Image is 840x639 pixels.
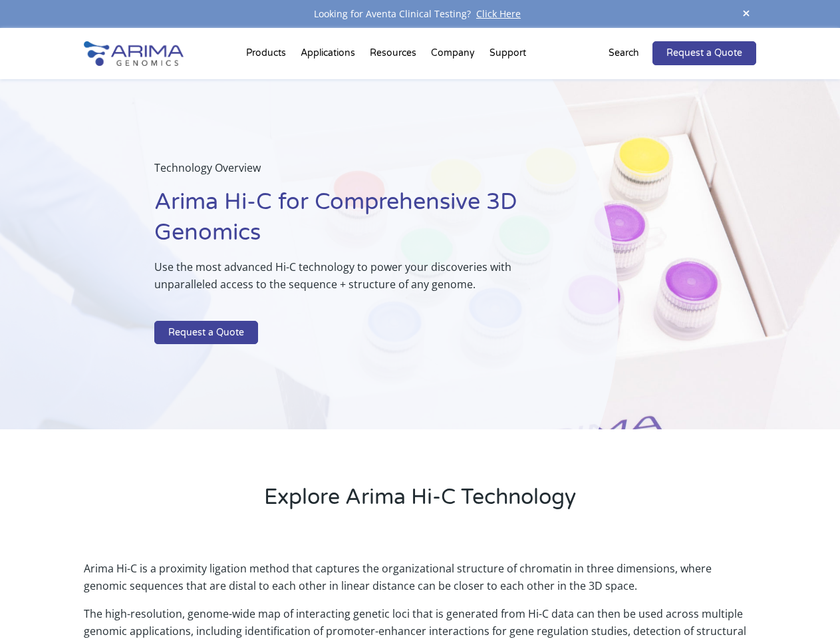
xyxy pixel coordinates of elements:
h1: Arima Hi-C for Comprehensive 3D Genomics [154,187,551,258]
img: Arima-Genomics-logo [84,41,184,66]
a: Request a Quote [652,41,756,65]
a: Click Here [471,7,526,20]
div: Looking for Aventa Clinical Testing? [84,5,756,23]
h2: Explore Arima Hi-C Technology [84,483,756,523]
p: Use the most advanced Hi-C technology to power your discoveries with unparalleled access to the s... [154,258,551,304]
a: Request a Quote [154,321,258,345]
p: Arima Hi-C is a proximity ligation method that captures the organizational structure of chromatin... [84,560,756,605]
p: Technology Overview [154,159,551,187]
p: Search [609,45,639,62]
